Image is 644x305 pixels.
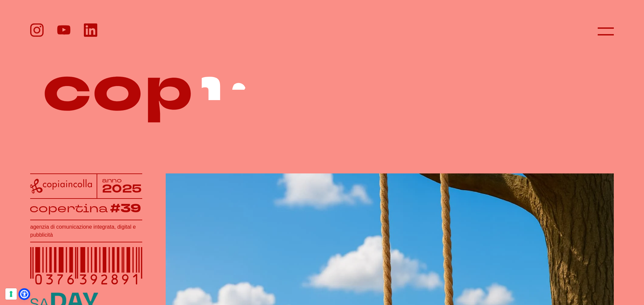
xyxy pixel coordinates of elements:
[20,290,29,298] a: Open Accessibility Menu
[102,176,122,184] tspan: anno
[110,200,142,217] tspan: #39
[102,181,143,197] tspan: 2025
[5,288,17,300] button: Le tue preferenze relative al consenso per le tecnologie di tracciamento
[30,223,142,239] h1: agenzia di comunicazione integrata, digital e pubblicità
[30,201,108,216] tspan: copertina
